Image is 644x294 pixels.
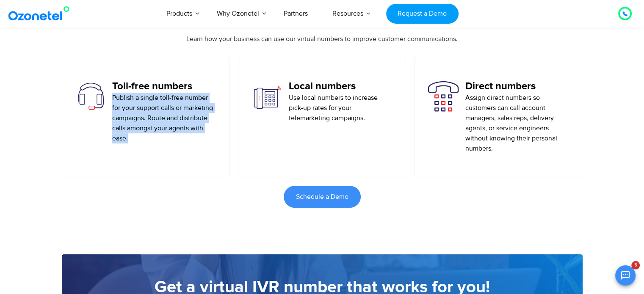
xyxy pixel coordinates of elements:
[296,193,348,200] span: Schedule a Demo
[465,93,569,154] p: Assign direct numbers so customers can call account managers, sales reps, delivery agents, or ser...
[631,261,640,269] span: 3
[284,186,361,208] a: Schedule a Demo
[112,80,216,93] h5: Toll-free numbers
[289,80,393,93] h5: Local numbers
[386,4,459,24] a: Request a Demo
[465,80,569,93] h5: Direct numbers
[615,265,636,286] button: Open chat
[289,93,393,123] p: Use local numbers to increase pick-up rates for your telemarketing campaigns.
[186,35,458,43] span: Learn how your business can use our virtual numbers to improve customer communications.
[112,93,216,143] p: Publish a single toll-free number for your support calls or marketing campaigns. Route and distri...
